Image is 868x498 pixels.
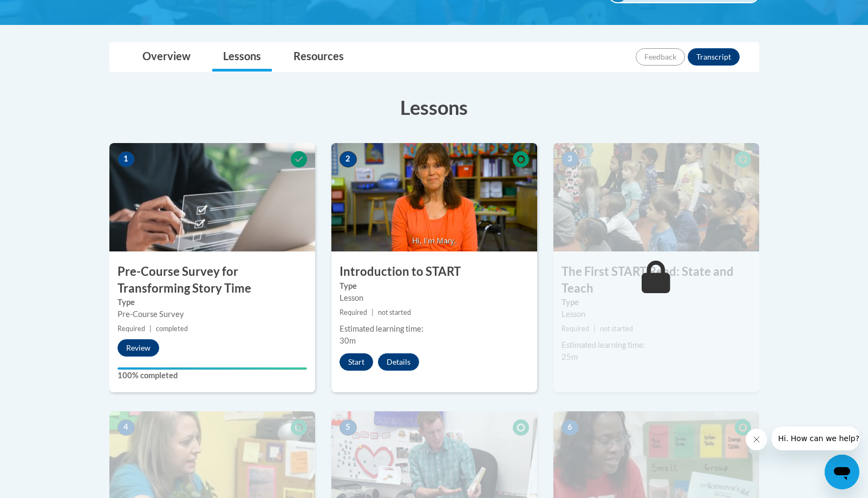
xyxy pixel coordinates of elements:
label: Type [562,296,751,308]
label: Type [118,296,307,308]
button: Feedback [636,48,685,66]
span: Required [340,308,367,316]
span: 6 [562,419,579,436]
div: Pre-Course Survey [118,308,307,320]
button: Review [118,339,159,357]
span: not started [600,325,633,333]
div: Your progress [118,367,307,370]
span: | [149,325,152,333]
a: Lessons [212,43,272,72]
a: Overview [132,43,201,72]
span: not started [378,308,411,316]
h3: The First START Read: State and Teach [553,263,759,297]
img: Course Image [331,143,537,251]
iframe: Button to launch messaging window [825,455,859,489]
h3: Lessons [109,94,759,121]
button: Start [340,353,373,371]
img: Course Image [553,143,759,251]
iframe: Close message [746,429,767,450]
span: 1 [118,151,135,167]
span: 2 [340,151,357,167]
span: | [593,325,596,333]
button: Transcript [688,48,740,66]
div: Estimated learning time: [562,339,751,351]
span: completed [156,325,188,333]
span: 3 [562,151,579,167]
span: 5 [340,419,357,436]
h3: Introduction to START [331,263,537,280]
label: Type [340,280,529,292]
iframe: Message from company [772,426,859,450]
span: | [371,308,374,316]
span: Required [118,325,145,333]
span: 4 [118,419,135,436]
button: Details [378,353,419,371]
a: Resources [283,43,355,72]
div: Estimated learning time: [340,323,529,335]
h3: Pre-Course Survey for Transforming Story Time [109,263,315,297]
div: Lesson [340,292,529,304]
label: 100% completed [118,370,307,381]
span: Required [562,325,589,333]
img: Course Image [109,143,315,251]
div: Lesson [562,308,751,320]
span: 30m [340,336,356,345]
span: 25m [562,352,578,361]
